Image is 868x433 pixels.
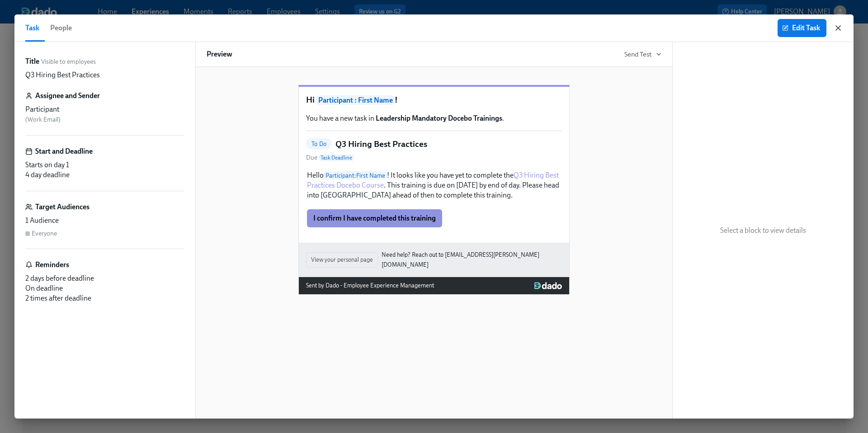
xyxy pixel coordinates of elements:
h6: Start and Deadline [35,146,93,156]
div: 2 days before deadline [25,273,184,283]
div: 1 Audience [25,216,184,226]
div: Select a block to view details [673,42,854,419]
button: Edit Task [778,19,826,37]
div: Everyone [32,229,57,238]
span: Task Deadline [319,154,354,161]
h6: Reminders [35,260,69,270]
span: Visible to employees [41,57,96,66]
span: People [50,22,72,34]
span: 4 day deadline [25,170,70,179]
p: You have a new task in . [306,113,562,123]
div: I confirm I have completed this training [306,208,562,228]
div: On deadline [25,283,184,293]
button: View your personal page [306,252,378,268]
a: Need help? Reach out to [EMAIL_ADDRESS][PERSON_NAME][DOMAIN_NAME] [382,250,562,270]
div: 2 times after deadline [25,293,184,303]
span: To Do [306,141,332,147]
h6: Preview [207,49,232,59]
span: Task [25,22,39,34]
span: View your personal page [311,255,373,264]
div: Starts on day 1 [25,160,184,170]
div: Sent by Dado - Employee Experience Management [306,281,434,291]
span: Due [306,153,354,162]
span: ( Work Email ) [25,116,61,123]
h6: Assignee and Sender [35,91,100,101]
button: Send Test [624,50,661,59]
h1: Hi ! [306,94,562,106]
h5: Q3 Hiring Best Practices [335,138,427,150]
div: Participant [25,104,184,114]
strong: Leadership Mandatory Docebo Trainings [376,114,502,122]
img: Dado [534,282,562,289]
span: Participant : First Name [316,95,395,105]
div: HelloParticipant:First Name! It looks like you have yet to complete theQ3 Hiring Best Practices D... [306,169,562,201]
h6: Target Audiences [35,202,90,212]
span: Edit Task [784,24,820,33]
p: Q3 Hiring Best Practices [25,70,100,80]
label: Title [25,56,39,66]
